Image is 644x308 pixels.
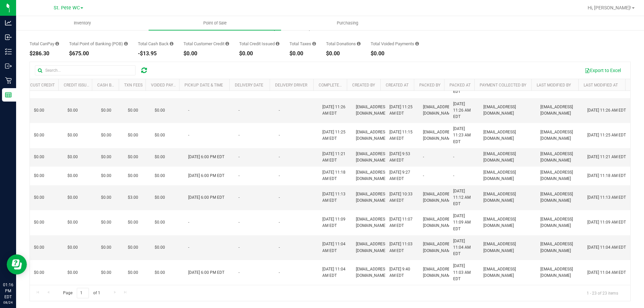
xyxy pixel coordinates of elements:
span: [DATE] 11:25 AM EDT [389,104,415,117]
span: [EMAIL_ADDRESS][DOMAIN_NAME] [483,104,532,117]
span: $0.00 [101,107,111,114]
span: [EMAIL_ADDRESS][DOMAIN_NAME] [423,266,455,279]
div: $0.00 [183,51,229,56]
span: [DATE] 11:26 AM EDT [453,101,475,120]
span: $0.00 [34,244,44,251]
div: 78 [208,25,228,31]
span: $3.00 [128,194,138,201]
span: $0.00 [155,107,165,114]
span: [EMAIL_ADDRESS][DOMAIN_NAME] [423,216,455,229]
span: $0.00 [128,154,138,160]
span: St. Pete WC [54,5,80,11]
span: $0.00 [128,269,138,276]
div: 0 [117,25,153,31]
span: [DATE] 11:04 AM EDT [453,238,475,257]
span: [EMAIL_ADDRESS][DOMAIN_NAME] [356,151,388,164]
div: Total CanPay [30,42,59,46]
span: $0.00 [128,132,138,138]
span: [DATE] 11:18 AM EDT [587,173,626,179]
a: Last Modified At [584,83,618,87]
span: - [279,219,280,226]
i: Sum of the cash-back amounts from rounded-up electronic payments for all purchases in the date ra... [170,42,173,46]
span: [EMAIL_ADDRESS][DOMAIN_NAME] [540,266,579,279]
span: [DATE] 11:15 AM EDT [389,129,415,142]
span: [DATE] 11:23 AM EDT [453,126,475,145]
i: Sum of all voided payment transaction amounts, excluding tips and transaction fees, for all purch... [415,42,419,46]
span: [EMAIL_ADDRESS][DOMAIN_NAME] [423,129,455,142]
span: [DATE] 11:04 AM EDT [587,269,626,276]
span: [EMAIL_ADDRESS][DOMAIN_NAME] [356,216,388,229]
span: $0.00 [67,132,78,138]
span: [DATE] 9:27 AM EDT [389,169,415,182]
div: $0.00 [289,51,316,56]
span: [DATE] 6:00 PM EDT [188,194,224,201]
div: 11 [163,25,198,31]
span: [DATE] 6:00 PM EDT [188,173,224,179]
span: [DATE] 11:26 AM EDT [322,104,348,117]
span: [EMAIL_ADDRESS][DOMAIN_NAME] [423,241,455,254]
span: $0.00 [155,219,165,226]
a: Packed At [449,83,471,87]
span: [DATE] 11:25 AM EDT [587,132,626,138]
div: $0.00 [239,51,279,56]
span: $0.00 [34,219,44,226]
span: $0.00 [67,154,78,160]
span: [DATE] 9:40 AM EDT [389,266,415,279]
span: $0.00 [34,107,44,114]
span: $0.00 [34,154,44,160]
span: Inventory [65,20,100,26]
span: - [279,244,280,251]
i: Sum of the successful, non-voided CanPay payment transactions for all purchases in the date range. [55,42,59,46]
span: [EMAIL_ADDRESS][DOMAIN_NAME] [356,129,388,142]
span: [DATE] 11:03 AM EDT [389,241,415,254]
a: Txn Fees [124,83,143,87]
span: [EMAIL_ADDRESS][DOMAIN_NAME] [483,129,532,142]
a: Payment Collected By [480,83,526,87]
span: [EMAIL_ADDRESS][DOMAIN_NAME] [540,241,579,254]
div: $675.00 [69,51,128,56]
span: [EMAIL_ADDRESS][DOMAIN_NAME] [356,104,388,117]
span: $0.00 [101,219,111,226]
a: Created By [352,83,375,87]
span: [EMAIL_ADDRESS][DOMAIN_NAME] [356,169,388,182]
span: - [453,173,454,179]
span: [DATE] 11:21 AM EDT [587,154,626,160]
span: [DATE] 11:26 AM EDT [587,107,626,114]
a: Credit Issued [64,83,92,87]
inline-svg: Inventory [5,48,12,55]
span: [EMAIL_ADDRESS][DOMAIN_NAME] [540,129,579,142]
span: Point of Sale [194,20,236,26]
a: Packed By [419,83,440,87]
span: [EMAIL_ADDRESS][DOMAIN_NAME] [540,151,579,164]
span: - [238,132,239,138]
span: $0.00 [101,154,111,160]
div: 23 [30,25,60,31]
span: $0.00 [128,107,138,114]
span: [DATE] 6:00 PM EDT [188,154,224,160]
div: Total Donations [326,42,361,46]
a: Created At [386,83,409,87]
span: [EMAIL_ADDRESS][DOMAIN_NAME] [356,266,388,279]
input: Search... [35,65,136,75]
span: - [279,269,280,276]
span: [EMAIL_ADDRESS][DOMAIN_NAME] [483,191,532,204]
span: $0.00 [155,244,165,251]
div: Total Cash Back [138,42,173,46]
span: [DATE] 11:21 AM EDT [322,151,348,164]
inline-svg: Retail [5,77,12,84]
span: [DATE] 11:04 AM EDT [322,241,348,254]
div: Total Voided Payments [371,42,419,46]
i: Sum of the successful, non-voided point-of-banking payment transactions, both via payment termina... [124,42,128,46]
span: $0.00 [128,219,138,226]
a: Point of Sale [149,16,281,30]
span: [EMAIL_ADDRESS][DOMAIN_NAME] [540,169,579,182]
inline-svg: Analytics [5,19,12,26]
span: $0.00 [67,194,78,201]
span: [DATE] 11:09 AM EDT [322,216,348,229]
a: Voided Payment [151,83,184,87]
span: $0.00 [67,107,78,114]
span: $0.00 [101,244,111,251]
span: [DATE] 11:09 AM EDT [587,219,626,226]
div: $286.30 [30,51,59,56]
a: Last Modified By [537,83,571,87]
